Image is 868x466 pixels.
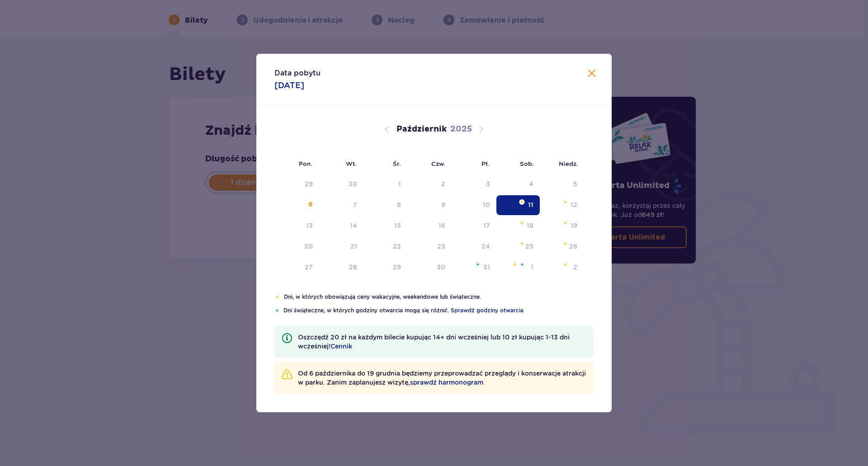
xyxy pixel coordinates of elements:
[274,308,280,313] img: Niebieska gwiazdka
[483,263,490,272] div: 31
[308,200,313,209] div: 6
[586,68,597,80] button: Zamknij
[519,220,525,226] img: Pomarańczowa gwiazdka
[540,237,584,257] td: niedziela, 26 października 2025
[562,262,568,267] img: Pomarańczowa gwiazdka
[569,242,577,251] div: 26
[319,258,364,278] td: wtorek, 28 października 2025
[397,200,401,209] div: 8
[407,195,452,215] td: czwartek, 9 października 2025
[363,216,407,236] td: środa, 15 października 2025
[562,220,568,226] img: Pomarańczowa gwiazdka
[363,237,407,257] td: środa, 22 października 2025
[481,242,490,251] div: 24
[519,262,525,267] img: Niebieska gwiazdka
[528,200,533,209] div: 11
[452,216,496,236] td: piątek, 17 października 2025
[410,378,483,387] a: sprawdź harmonogram
[441,179,445,188] div: 2
[562,241,568,246] img: Pomarańczowa gwiazdka
[540,174,584,194] td: Data niedostępna. niedziela, 5 października 2025
[529,179,533,188] div: 4
[350,242,357,251] div: 21
[363,258,407,278] td: środa, 29 października 2025
[398,179,401,188] div: 1
[396,124,447,135] p: Październik
[571,200,577,209] div: 12
[382,124,392,135] button: Poprzedni miesiąc
[573,263,577,272] div: 2
[519,199,525,205] img: Pomarańczowa gwiazdka
[476,124,486,135] button: Następny miesiąc
[481,160,490,167] small: Pt.
[407,237,452,257] td: czwartek, 23 października 2025
[540,216,584,236] td: niedziela, 19 października 2025
[299,160,312,167] small: Pon.
[441,200,445,209] div: 9
[525,242,533,251] div: 25
[407,216,452,236] td: czwartek, 16 października 2025
[319,237,364,257] td: wtorek, 21 października 2025
[540,258,584,278] td: niedziela, 2 listopada 2025
[562,199,568,205] img: Pomarańczowa gwiazdka
[305,263,313,272] div: 27
[393,263,401,272] div: 29
[393,160,401,167] small: Śr.
[531,263,533,272] div: 1
[431,160,445,167] small: Czw.
[571,221,577,230] div: 19
[274,174,319,194] td: Data niedostępna. poniedziałek, 29 września 2025
[319,216,364,236] td: wtorek, 14 października 2025
[437,263,445,272] div: 30
[527,221,533,230] div: 18
[346,160,357,167] small: Wt.
[496,216,540,236] td: sobota, 18 października 2025
[353,200,357,209] div: 7
[274,216,319,236] td: poniedziałek, 13 października 2025
[330,342,352,351] a: Cennik
[394,221,401,230] div: 15
[496,174,540,194] td: Data niedostępna. sobota, 4 października 2025
[450,124,472,135] p: 2025
[439,221,445,230] div: 16
[437,242,445,251] div: 23
[559,160,578,167] small: Niedz.
[452,195,496,215] td: piątek, 10 października 2025
[483,200,490,209] div: 10
[393,242,401,251] div: 22
[319,174,364,194] td: Data niedostępna. wtorek, 30 września 2025
[274,68,321,78] p: Data pobytu
[349,179,357,188] div: 30
[349,263,357,272] div: 28
[486,179,490,188] div: 3
[407,174,452,194] td: Data niedostępna. czwartek, 2 października 2025
[519,241,525,246] img: Pomarańczowa gwiazdka
[298,369,586,387] p: Od 6 października do 19 grudnia będziemy przeprowadzać przeglądy i konserwacje atrakcji w parku. ...
[274,258,319,278] td: poniedziałek, 27 października 2025
[274,237,319,257] td: poniedziałek, 20 października 2025
[274,80,304,91] p: [DATE]
[350,221,357,230] div: 14
[407,258,452,278] td: czwartek, 30 października 2025
[452,237,496,257] td: piątek, 24 października 2025
[496,237,540,257] td: sobota, 25 października 2025
[283,306,594,315] p: Dni świąteczne, w których godziny otwarcia mogą się różnić.
[304,242,313,251] div: 20
[520,160,534,167] small: Sob.
[540,195,584,215] td: niedziela, 12 października 2025
[284,293,594,301] p: Dni, w których obowiązują ceny wakacyjne, weekendowe lub świąteczne.
[306,221,313,230] div: 13
[363,174,407,194] td: Data niedostępna. środa, 1 października 2025
[319,195,364,215] td: wtorek, 7 października 2025
[496,258,540,278] td: sobota, 1 listopada 2025
[573,179,577,188] div: 5
[298,333,586,351] p: Oszczędź 20 zł na każdym bilecie kupując 14+ dni wcześniej lub 10 zł kupując 1-13 dni wcześniej!
[363,195,407,215] td: środa, 8 października 2025
[496,195,540,215] td: Data zaznaczona. sobota, 11 października 2025
[475,262,481,267] img: Niebieska gwiazdka
[512,262,518,267] img: Pomarańczowa gwiazdka
[451,306,524,315] a: Sprawdź godziny otwarcia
